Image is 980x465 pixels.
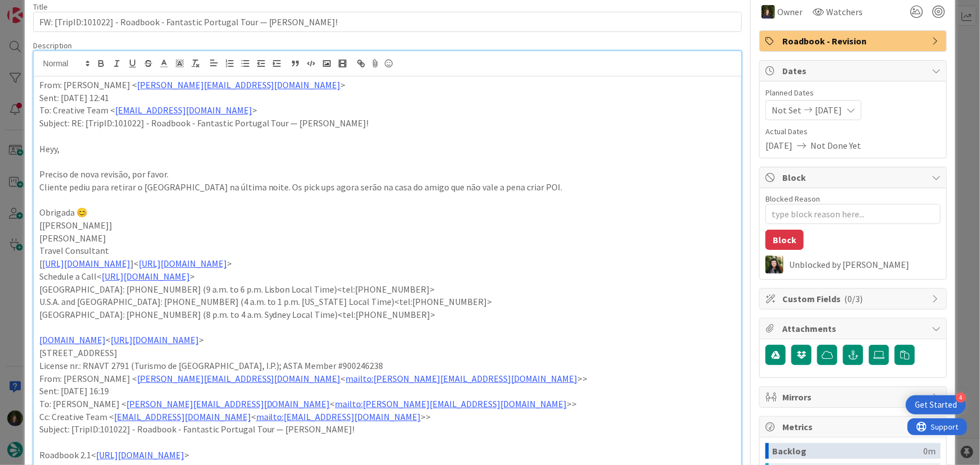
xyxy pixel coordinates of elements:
[782,171,926,184] span: Block
[39,295,736,308] p: U.S.A. and [GEOGRAPHIC_DATA]: [PHONE_NUMBER] (4 a.m. to 1 p.m. [US_STATE] Local Time)<tel:[PHONE_...
[39,385,736,398] p: Sent: [DATE] 16:19
[96,449,184,461] a: [URL][DOMAIN_NAME]
[782,322,926,335] span: Attachments
[765,139,792,152] span: [DATE]
[111,334,199,345] a: [URL][DOMAIN_NAME]
[765,194,820,204] label: Blocked Reason
[346,373,578,384] a: mailto:[PERSON_NAME][EMAIL_ADDRESS][DOMAIN_NAME]
[39,334,106,345] a: [DOMAIN_NAME]
[39,117,736,130] p: Subject: RE: [TripID:101022] - Roadbook - Fantastic Portugal Tour — [PERSON_NAME]!
[42,258,130,269] a: [URL][DOMAIN_NAME]
[126,398,330,409] a: [PERSON_NAME][EMAIL_ADDRESS][DOMAIN_NAME]
[782,390,926,404] span: Mirrors
[777,5,803,19] span: Owner
[39,423,736,436] p: Subject: [TripID:101022] - Roadbook - Fantastic Portugal Tour — [PERSON_NAME]!
[39,449,736,462] p: Roadbook 2.1< >
[137,79,341,90] a: [PERSON_NAME][EMAIL_ADDRESS][DOMAIN_NAME]
[782,64,926,77] span: Dates
[33,12,742,32] input: type card name here...
[772,443,923,459] div: Backlog
[39,168,736,181] p: Preciso de nova revisão, por favor.
[33,2,48,12] label: Title
[956,393,966,403] div: 4
[39,334,736,347] p: < >
[39,244,736,257] p: Travel Consultant
[782,292,926,306] span: Custom Fields
[39,104,736,117] p: To: Creative Team < >
[115,104,252,116] a: [EMAIL_ADDRESS][DOMAIN_NAME]
[39,372,736,385] p: From: [PERSON_NAME] < < >>
[906,395,966,414] div: Open Get Started checklist, remaining modules: 4
[915,399,957,411] div: Get Started
[39,270,736,283] p: Schedule a Call< >
[762,5,775,19] img: MC
[782,420,926,434] span: Metrics
[139,258,227,269] a: [URL][DOMAIN_NAME]
[33,40,72,51] span: Description
[39,232,736,245] p: [PERSON_NAME]
[772,103,801,117] span: Not Set
[102,271,190,282] a: [URL][DOMAIN_NAME]
[39,398,736,411] p: To: [PERSON_NAME] < < >>
[39,283,736,296] p: [GEOGRAPHIC_DATA]: [PHONE_NUMBER] (9 a.m. to 6 p.m. Lisbon Local Time)<tel:[PHONE_NUMBER]>
[39,181,736,194] p: Cliente pediu para retirar o [GEOGRAPHIC_DATA] na última noite. Os pick ups agora serão na casa d...
[39,219,736,232] p: [[PERSON_NAME]]
[923,443,936,459] div: 0m
[39,143,736,156] p: Heyy,
[39,359,736,372] p: License nr.: RNAVT 2791 (Turismo de [GEOGRAPHIC_DATA], I.P.); ASTA Member #900246238
[256,411,421,422] a: mailto:[EMAIL_ADDRESS][DOMAIN_NAME]
[826,5,863,19] span: Watchers
[765,126,941,138] span: Actual Dates
[844,293,863,304] span: ( 0/3 )
[810,139,861,152] span: Not Done Yet
[137,373,341,384] a: [PERSON_NAME][EMAIL_ADDRESS][DOMAIN_NAME]
[114,411,251,422] a: [EMAIL_ADDRESS][DOMAIN_NAME]
[39,347,736,359] p: [STREET_ADDRESS]
[789,259,941,270] div: Unblocked by [PERSON_NAME]
[39,308,736,321] p: [GEOGRAPHIC_DATA]: [PHONE_NUMBER] (8 p.m. to 4 a.m. Sydney Local Time)<tel:[PHONE_NUMBER]>
[39,206,736,219] p: Obrigada 😊
[24,2,51,15] span: Support
[39,92,736,104] p: Sent: [DATE] 12:41
[335,398,567,409] a: mailto:[PERSON_NAME][EMAIL_ADDRESS][DOMAIN_NAME]
[39,257,736,270] p: [ ]< >
[782,34,926,48] span: Roadbook - Revision
[765,230,804,250] button: Block
[39,79,736,92] p: From: [PERSON_NAME] < >
[39,411,736,423] p: Cc: Creative Team < < >>
[765,256,783,273] img: BC
[765,87,941,99] span: Planned Dates
[815,103,842,117] span: [DATE]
